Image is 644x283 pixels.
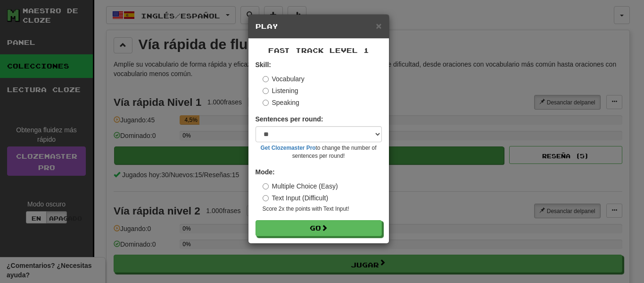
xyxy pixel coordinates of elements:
a: Get Clozemaster Pro [261,145,316,151]
label: Text Input (Difficult) [263,193,329,203]
label: Listening [263,86,298,95]
input: Vocabulary [263,76,269,82]
strong: Skill: [256,61,271,69]
label: Multiple Choice (Easy) [263,181,338,191]
small: Score 2x the points with Text Input ! [263,205,382,213]
input: Listening [263,88,269,94]
label: Vocabulary [263,74,305,84]
label: Speaking [263,98,299,107]
strong: Mode: [256,168,275,176]
button: Close [376,21,381,31]
label: Sentences per round: [256,114,323,124]
small: to change the number of sentences per round! [256,144,382,160]
span: Fast Track Level 1 [268,46,369,54]
input: Multiple Choice (Easy) [263,183,269,189]
button: Go [256,220,382,236]
input: Speaking [263,100,269,106]
span: × [376,20,381,31]
h5: Play [256,22,382,31]
input: Text Input (Difficult) [263,195,269,201]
